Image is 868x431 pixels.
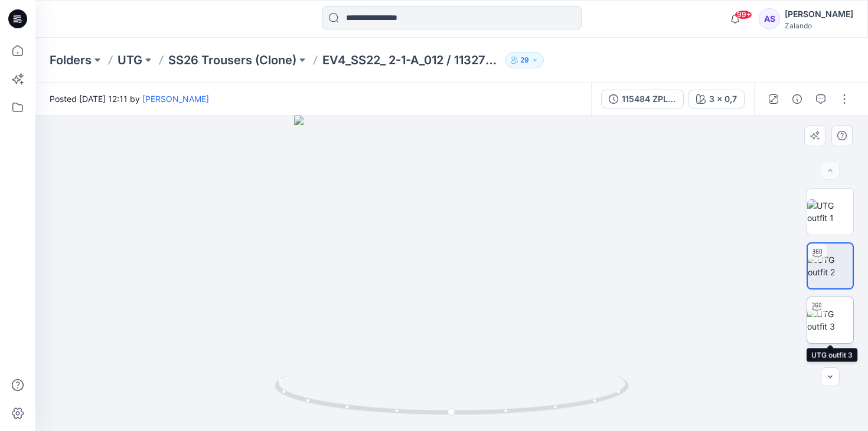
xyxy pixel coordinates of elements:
[118,52,142,68] a: UTG
[807,199,853,224] img: UTG outfit 1
[50,52,92,68] a: Folders
[505,52,544,68] button: 29
[168,52,296,68] a: SS26 Trousers (Clone)
[601,90,684,108] button: 115484 ZPL PROD
[808,254,853,278] img: UTG outfit 2
[322,52,501,68] p: EV4_SS22_ 2-1-A_012 / 113271 COLOR ADD ON
[520,54,529,67] p: 29
[142,94,209,104] a: [PERSON_NAME]
[807,308,853,333] img: UTG outfit 3
[759,8,780,29] div: AS
[688,90,745,108] button: 3 x 0,7
[785,21,853,30] div: Zalando
[50,93,209,105] span: Posted [DATE] 12:11 by
[709,93,737,106] div: 3 x 0,7
[735,10,752,19] span: 99+
[622,93,676,106] div: 115484 ZPL PROD
[788,90,807,108] button: Details
[785,7,853,21] div: [PERSON_NAME]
